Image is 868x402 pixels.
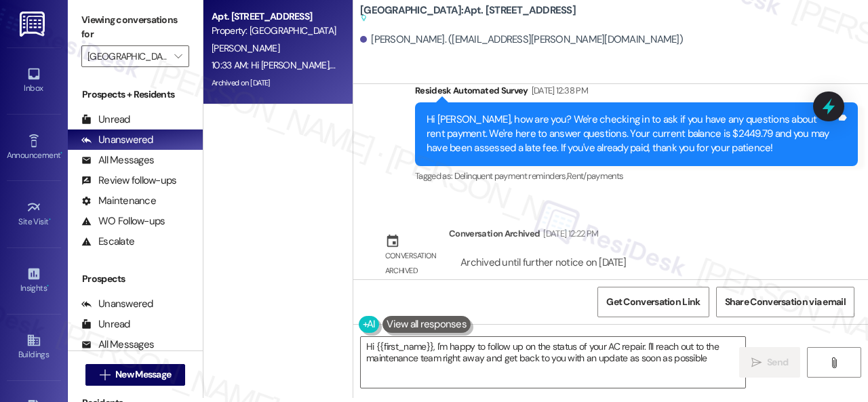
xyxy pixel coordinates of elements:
div: Maintenance [81,194,156,208]
span: Delinquent payment reminders , [454,170,567,182]
span: Get Conversation Link [606,295,700,309]
a: Inbox [7,62,61,99]
span: Send [767,355,788,369]
span: • [49,215,51,224]
div: Conversation Archived [449,226,540,241]
div: Tagged as: [415,166,858,186]
a: Buildings [7,329,61,365]
div: Unanswered [81,133,153,147]
i:  [174,51,182,62]
div: All Messages [81,153,154,167]
div: Unread [81,317,130,331]
button: Share Conversation via email [716,287,854,317]
div: Prospects [68,272,203,286]
button: Send [739,347,800,378]
div: Hi [PERSON_NAME], how are you? We're checking in to ask if you have any questions about rent paym... [427,113,836,156]
span: • [47,281,49,291]
div: [DATE] 12:22 PM [540,226,598,241]
button: New Message [85,364,186,386]
div: Review follow-ups [81,174,176,188]
div: Archived on [DATE] [210,75,338,92]
input: All communities [87,45,167,67]
i:  [751,357,762,368]
a: Insights • [7,262,61,299]
div: 10:33 AM: Hi [PERSON_NAME], join us for National Prosecco Day with Wine Down [DATE] at the clubho... [212,59,761,71]
div: Unanswered [81,297,153,311]
span: • [60,148,62,158]
span: [PERSON_NAME] [212,42,279,54]
b: [GEOGRAPHIC_DATA]: Apt. [STREET_ADDRESS] [360,3,576,26]
div: Archived until further notice on [DATE] [459,256,627,270]
span: Rent/payments [567,170,624,182]
div: Apt. [STREET_ADDRESS] [212,9,337,24]
div: [DATE] 12:38 PM [528,83,588,98]
img: ResiDesk Logo [20,12,47,37]
div: [PERSON_NAME]. ([EMAIL_ADDRESS][PERSON_NAME][DOMAIN_NAME]) [360,33,683,47]
div: Escalate [81,235,134,249]
div: Property: [GEOGRAPHIC_DATA] [212,24,337,38]
div: Conversation archived [385,249,438,278]
div: Prospects + Residents [68,87,203,102]
button: Get Conversation Link [597,287,709,317]
div: WO Follow-ups [81,214,165,228]
span: Share Conversation via email [725,295,846,309]
div: Residesk Automated Survey [415,83,858,102]
textarea: Hi {{first_name}}, I'm happy to follow up on the status of your AC repair. I'll reach out to the ... [361,337,745,388]
i:  [100,369,110,380]
div: All Messages [81,338,154,352]
span: New Message [115,367,171,382]
a: Site Visit • [7,196,61,233]
i:  [829,357,839,368]
div: Unread [81,113,130,127]
label: Viewing conversations for [81,9,189,45]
